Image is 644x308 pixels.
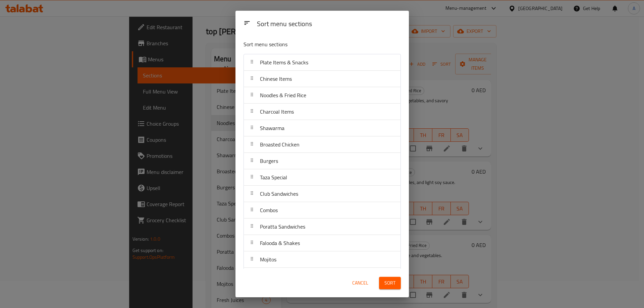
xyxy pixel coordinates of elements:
div: Mojitos [244,251,400,268]
p: Sort menu sections [244,40,368,49]
span: Cancel [352,279,368,287]
div: Shawarma [244,120,400,136]
div: Noodles & Fried Rice [244,87,400,104]
span: Poratta Sandwiches [260,222,305,232]
div: Sort menu sections [254,17,404,32]
div: Plate Items & Snacks [244,54,400,71]
span: Combos [260,205,278,215]
span: Taza Special [260,172,287,182]
div: Charcoal Items [244,104,400,120]
span: Charcoal Items [260,107,294,117]
div: Burgers [244,153,400,169]
span: Noodles & Fried Rice [260,90,306,100]
div: Taza Special [244,169,400,186]
div: Club Sandwiches [244,186,400,202]
div: Broasted Chicken [244,136,400,153]
span: Mojitos [260,254,276,264]
div: Fresh Juices [244,268,400,284]
span: Broasted Chicken [260,139,300,149]
span: Sort [384,279,395,287]
span: Burgers [260,156,278,166]
button: Cancel [350,277,371,289]
span: Club Sandwiches [260,189,298,199]
div: Combos [244,202,400,219]
button: Sort [379,277,401,289]
div: Chinese Items [244,71,400,87]
span: Chinese Items [260,74,292,84]
span: Plate Items & Snacks [260,57,308,67]
span: Shawarma [260,123,284,133]
span: Falooda & Shakes [260,238,300,248]
div: Falooda & Shakes [244,235,400,251]
div: Poratta Sandwiches [244,219,400,235]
